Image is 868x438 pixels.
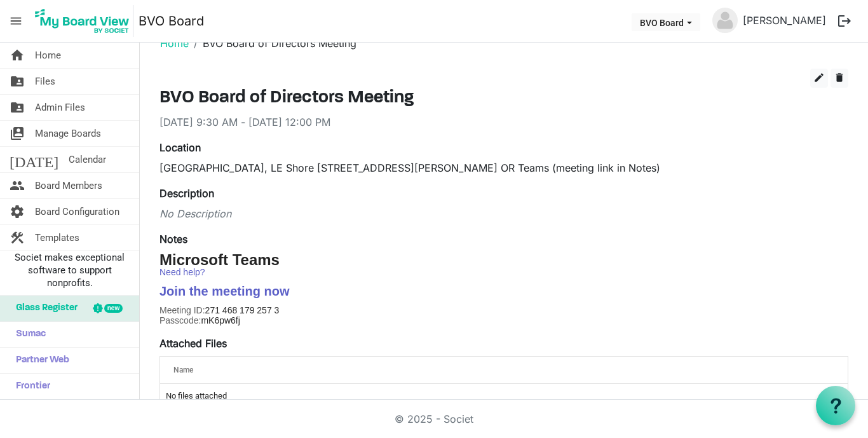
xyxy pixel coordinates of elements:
[4,9,28,33] span: menu
[159,206,848,221] div: No Description
[159,336,227,351] label: Attached Files
[10,199,25,224] span: settings
[189,36,356,51] li: BVO Board of Directors Meeting
[395,413,473,425] a: © 2025 - Societ
[159,186,214,201] label: Description
[160,37,189,50] a: Home
[10,225,25,250] span: construction
[834,72,845,83] span: delete
[831,69,848,88] button: delete
[10,322,46,347] span: Sumac
[810,69,828,88] button: edit
[159,140,201,155] label: Location
[10,296,78,321] span: Glass Register
[159,231,187,247] label: Notes
[35,69,55,94] span: Files
[159,160,848,175] div: [GEOGRAPHIC_DATA], LE Shore [STREET_ADDRESS][PERSON_NAME] OR Teams (meeting link in Notes)
[159,114,848,130] div: [DATE] 9:30 AM - [DATE] 12:00 PM
[159,305,205,315] span: Meeting ID:
[10,173,25,198] span: people
[173,366,193,374] span: Name
[813,72,825,83] span: edit
[104,304,123,313] div: new
[31,5,133,37] img: My Board View Logo
[712,8,738,33] img: no-profile-picture.svg
[31,5,139,37] a: My Board View Logo
[10,374,50,399] span: Frontier
[159,287,289,298] a: Join the meeting now
[632,13,700,31] button: BVO Board dropdownbutton
[201,315,240,325] span: mK6pw6fj
[738,8,831,33] a: [PERSON_NAME]
[35,43,61,68] span: Home
[10,95,25,120] span: folder_shared
[205,305,280,315] span: 271 468 179 257 3
[35,173,102,198] span: Board Members
[35,95,85,120] span: Admin Files
[10,147,58,172] span: [DATE]
[159,251,280,268] span: Microsoft Teams
[831,8,858,34] button: logout
[159,88,848,109] h3: BVO Board of Directors Meeting
[69,147,106,172] span: Calendar
[6,251,133,289] span: Societ makes exceptional software to support nonprofits.
[10,348,69,373] span: Partner Web
[10,43,25,68] span: home
[159,284,289,298] span: Join the meeting now
[10,69,25,94] span: folder_shared
[159,315,201,325] span: Passcode:
[10,121,25,146] span: switch_account
[160,384,848,408] td: No files attached
[159,267,205,277] a: Need help?
[35,199,119,224] span: Board Configuration
[35,225,79,250] span: Templates
[35,121,101,146] span: Manage Boards
[139,8,204,34] a: BVO Board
